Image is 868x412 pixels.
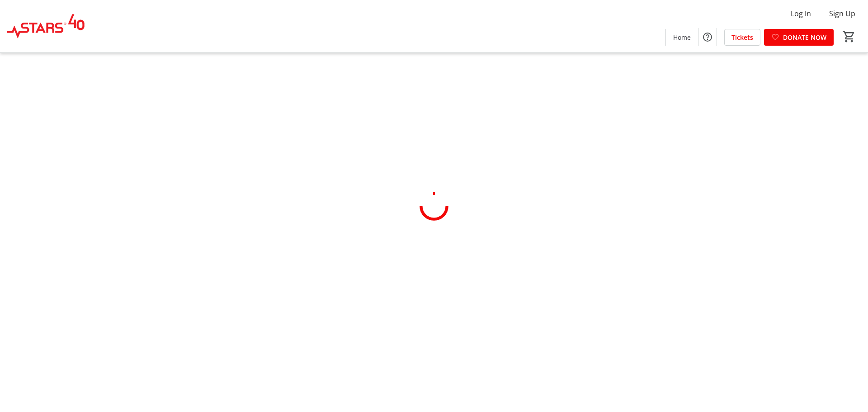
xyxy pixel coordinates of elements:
span: Tickets [731,33,753,42]
button: Sign Up [822,6,863,21]
button: Help [698,28,717,46]
span: Sign Up [829,8,855,19]
span: Home [673,33,691,42]
img: STARS's Logo [5,4,86,49]
a: DONATE NOW [764,29,834,46]
span: Log In [791,8,811,19]
button: Cart [841,28,857,45]
a: Home [666,29,698,46]
span: DONATE NOW [783,33,826,42]
button: Log In [783,6,818,21]
a: Tickets [724,29,760,46]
